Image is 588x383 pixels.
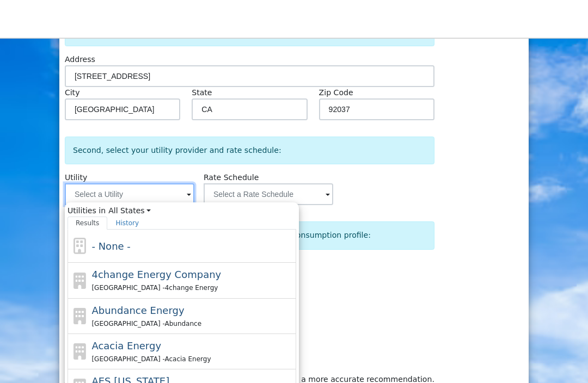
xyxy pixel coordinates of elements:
label: State [192,88,212,99]
span: Alias: None [204,174,259,182]
span: Acacia Energy [91,341,161,352]
a: Results [68,217,108,230]
div: Second, select your utility provider and rate schedule: [65,137,434,165]
input: Select a Utility [65,184,194,206]
span: Abundance [164,320,201,328]
span: Abundance Energy [91,305,184,317]
span: - None - [91,241,130,252]
span: [GEOGRAPHIC_DATA] - [91,320,164,328]
span: 4change Energy Company [91,269,221,281]
label: Utility [65,172,87,184]
span: [GEOGRAPHIC_DATA] - [91,285,164,292]
a: History [107,217,147,230]
span: Acacia Energy [164,356,211,363]
input: Select a Rate Schedule [204,184,333,206]
span: [GEOGRAPHIC_DATA] - [91,356,164,363]
label: Zip Code [319,88,353,99]
span: 4change Energy [165,285,218,292]
label: Address [65,54,95,66]
a: All States [108,206,151,217]
span: Utilities in [68,206,296,217]
label: City [65,88,80,99]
